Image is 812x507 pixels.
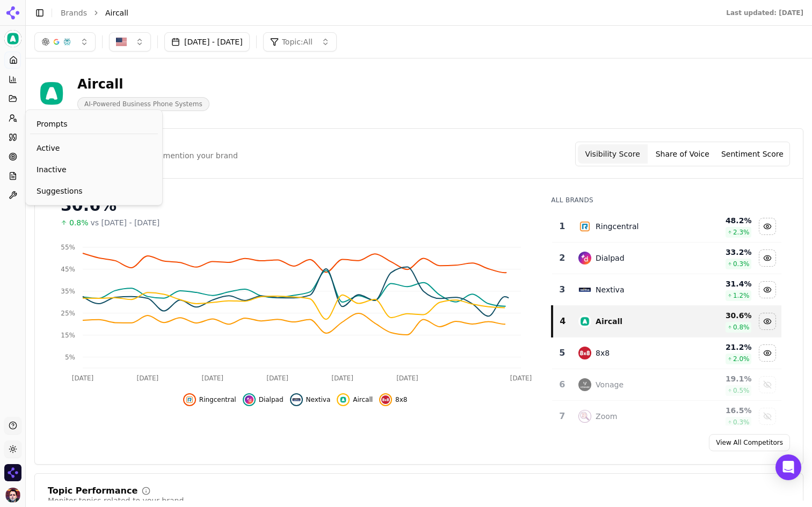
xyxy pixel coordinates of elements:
a: Suggestions [30,181,158,201]
div: 21.2 % [693,342,752,352]
div: 2 [556,252,568,264]
tspan: 25% [61,310,75,317]
img: zoom [578,410,591,423]
span: 8x8 [395,395,407,404]
div: Aircall [77,76,209,93]
tspan: 15% [61,332,75,339]
tspan: 5% [65,354,75,361]
div: 19.1 % [693,373,752,384]
div: Last updated: [DATE] [726,9,803,17]
img: vonage [578,378,591,391]
img: ringcentral [185,395,194,404]
tr: 6vonageVonage19.1%0.5%Show vonage data [552,369,781,401]
div: 30.6 % [693,310,752,321]
a: Active [30,138,158,158]
span: Aircall [105,8,128,18]
span: 0.8 % [733,323,750,332]
tspan: 35% [61,288,75,295]
div: Zoom [596,411,617,422]
button: Open organization switcher [4,464,21,481]
span: Inactive [37,164,151,175]
span: 2.3 % [733,228,750,237]
img: Aircall [4,30,21,47]
div: Dialpad [596,253,625,263]
button: Show vonage data [759,376,776,393]
span: Topic: All [282,36,313,47]
span: 0.3 % [733,418,750,427]
span: vs [DATE] - [DATE] [91,217,160,228]
img: Cognizo [4,464,21,481]
tspan: [DATE] [331,374,353,382]
nav: breadcrumb [61,8,705,18]
div: 8x8 [596,348,610,358]
span: 2.0 % [733,355,750,363]
img: aircall [578,315,591,328]
tr: 1ringcentralRingcentral48.2%2.3%Hide ringcentral data [552,211,781,243]
div: 5 [556,347,568,359]
span: Aircall [353,395,373,404]
button: Current brand: Aircall [4,30,21,47]
span: Prompts [37,119,68,129]
tspan: [DATE] [396,374,418,382]
span: 0.5 % [733,386,750,395]
span: 0.3 % [733,260,750,268]
div: 48.2 % [693,215,752,226]
img: ringcentral [578,220,591,233]
span: 0.8% [69,217,89,228]
div: Ringcentral [596,221,639,232]
button: Hide dialpad data [243,393,284,406]
button: Hide 8x8 data [379,393,407,406]
button: Hide ringcentral data [183,393,236,406]
button: Sentiment Score [717,144,787,164]
tspan: 45% [61,266,75,273]
button: Hide aircall data [759,313,776,330]
div: 33.2 % [693,247,752,258]
button: Hide dialpad data [759,249,776,267]
tr: 3nextivaNextiva31.4%1.2%Hide nextiva data [552,274,781,306]
div: Open Intercom Messenger [775,454,801,480]
tspan: [DATE] [137,374,159,382]
img: 8x8 [381,395,390,404]
a: Inactive [30,160,158,179]
a: View All Competitors [709,434,790,451]
a: Brands [61,9,87,17]
button: Show zoom data [759,408,776,425]
div: 4 [557,315,568,328]
button: Hide nextiva data [290,393,331,406]
span: Active [37,143,151,153]
button: Open user button [5,488,20,503]
div: 3 [556,283,568,296]
button: Share of Voice [648,144,717,164]
div: Monitor topics related to your brand [48,495,184,506]
div: Aircall [596,316,622,327]
span: 1.2 % [733,291,750,300]
button: Hide aircall data [337,393,373,406]
img: dialpad [245,395,253,404]
div: All Brands [551,196,781,204]
tr: 4aircallAircall30.6%0.8%Hide aircall data [552,306,781,337]
div: 16.5 % [693,405,752,416]
div: Topic Performance [48,487,137,495]
span: Ringcentral [199,395,236,404]
img: nextiva [292,395,301,404]
div: 31.4 % [693,278,752,289]
tspan: [DATE] [510,374,532,382]
tr: 58x88x821.2%2.0%Hide 8x8 data [552,337,781,369]
tspan: 55% [61,244,75,251]
img: Deniz Ozcan [5,488,20,503]
button: Hide nextiva data [759,281,776,298]
div: Vonage [596,379,624,390]
div: 6 [556,378,568,391]
img: 8x8 [578,347,591,359]
div: 1 [556,220,568,233]
img: aircall [339,395,347,404]
button: [DATE] - [DATE] [164,32,250,52]
tspan: [DATE] [266,374,288,382]
span: AI-Powered Business Phone Systems [77,97,209,111]
img: dialpad [578,252,591,264]
div: Nextiva [596,284,624,295]
tr: 7zoomZoom16.5%0.3%Show zoom data [552,401,781,432]
div: 7 [556,410,568,423]
tspan: [DATE] [72,374,94,382]
tr: 2dialpadDialpad33.2%0.3%Hide dialpad data [552,243,781,274]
